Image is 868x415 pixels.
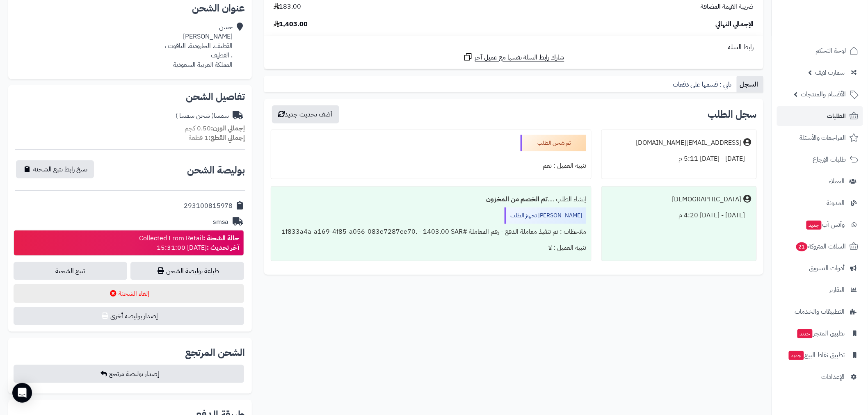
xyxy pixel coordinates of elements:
div: 293100815978 [184,201,233,211]
a: السلات المتروكة21 [777,237,863,256]
h2: عنوان الشحن [15,3,245,13]
a: تطبيق نقاط البيعجديد [777,345,863,365]
div: [DATE] - [DATE] 5:11 م [607,151,752,167]
a: تتبع الشحنة [14,262,127,280]
div: Open Intercom Messenger [12,383,32,403]
button: إصدار بوليصة مرتجع [14,365,244,383]
span: الأقسام والمنتجات [801,89,846,100]
span: طلبات الإرجاع [813,154,846,165]
a: أدوات التسويق [777,258,863,278]
div: تنبيه العميل : لا [276,240,586,256]
div: حسن [PERSON_NAME] القطيف. الجارودية. الياقوت ، ، القطيف المملكة العربية السعودية [164,23,233,69]
h2: تفاصيل الشحن [15,92,245,102]
div: ملاحظات : تم تنفيذ معاملة الدفع - رقم المعاملة #1f833a4a-a169-4f85-a056-083e7287ee70. - 1403.00 SAR [276,224,586,240]
span: الطلبات [827,110,846,122]
div: رابط السلة [267,43,760,52]
span: ( شحن سمسا ) [176,111,214,121]
strong: آخر تحديث : [207,243,240,253]
a: لوحة التحكم [777,41,863,61]
button: إصدار بوليصة أخرى [14,307,244,325]
div: Collected From Retail [DATE] 15:31:00 [139,234,240,253]
a: التطبيقات والخدمات [777,302,863,322]
strong: إجمالي الوزن: [211,123,245,133]
a: تابي : قسمها على دفعات [670,76,737,93]
span: المراجعات والأسئلة [800,132,846,144]
span: التقارير [829,284,845,296]
span: ضريبة القيمة المضافة [701,2,754,11]
span: المدونة [827,197,845,209]
span: 183.00 [274,2,302,11]
span: جديد [797,329,813,338]
span: 1,403.00 [274,20,308,29]
div: [DATE] - [DATE] 4:20 م [607,207,752,223]
a: الطلبات [777,106,863,126]
strong: إجمالي القطع: [208,133,245,143]
button: أضف تحديث جديد [272,105,339,123]
div: [EMAIL_ADDRESS][DOMAIN_NAME] [636,138,742,148]
a: وآتس آبجديد [777,215,863,235]
div: سمسا [176,111,229,121]
span: السلات المتروكة [795,241,846,252]
a: التقارير [777,280,863,300]
span: جديد [806,221,822,230]
span: الإعدادات [822,371,845,383]
span: نسخ رابط تتبع الشحنة [33,164,87,174]
span: العملاء [829,176,845,187]
b: تم الخصم من المخزون [486,194,548,204]
div: [PERSON_NAME] تجهيز الطلب [505,207,586,224]
span: أدوات التسويق [809,262,845,274]
h3: سجل الطلب [708,109,757,119]
a: طلبات الإرجاع [777,150,863,169]
span: تطبيق المتجر [797,328,845,339]
h2: بوليصة الشحن [187,165,245,175]
div: تنبيه العميل : نعم [276,158,586,174]
a: المدونة [777,193,863,213]
span: جديد [789,351,804,360]
small: 0.50 كجم [185,123,245,133]
a: تطبيق المتجرجديد [777,324,863,343]
div: smsa [213,217,229,227]
a: شارك رابط السلة نفسها مع عميل آخر [463,52,564,62]
button: إلغاء الشحنة [14,284,244,303]
div: تم شحن الطلب [521,135,586,151]
span: التطبيقات والخدمات [795,306,845,317]
strong: حالة الشحنة : [203,233,240,243]
span: وآتس آب [806,219,845,230]
a: المراجعات والأسئلة [777,128,863,148]
a: السجل [737,76,763,93]
small: 1 قطعة [189,133,245,143]
span: لوحة التحكم [816,45,846,57]
a: الإعدادات [777,367,863,387]
span: شارك رابط السلة نفسها مع عميل آخر [475,53,564,62]
span: سمارت لايف [815,67,845,78]
div: إنشاء الطلب .... [276,192,586,207]
span: الإجمالي النهائي [716,20,754,29]
div: [DEMOGRAPHIC_DATA] [672,195,742,204]
h2: الشحن المرتجع [185,348,245,358]
a: العملاء [777,171,863,191]
a: طباعة بوليصة الشحن [130,262,244,280]
button: نسخ رابط تتبع الشحنة [16,160,94,178]
span: 21 [796,242,808,252]
span: تطبيق نقاط البيع [788,349,845,361]
img: logo-2.png [812,18,860,35]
